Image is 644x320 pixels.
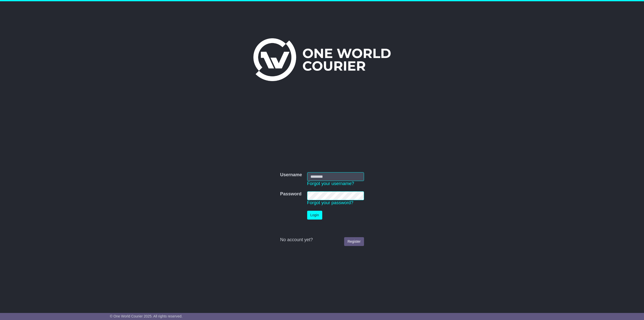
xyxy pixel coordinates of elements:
[307,200,353,205] a: Forgot your password?
[280,172,302,178] label: Username
[253,38,391,81] img: One World
[280,191,301,197] label: Password
[280,237,364,243] div: No account yet?
[344,237,364,246] a: Register
[110,314,183,318] span: © One World Courier 2025. All rights reserved.
[307,181,354,186] a: Forgot your username?
[307,211,322,220] button: Login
